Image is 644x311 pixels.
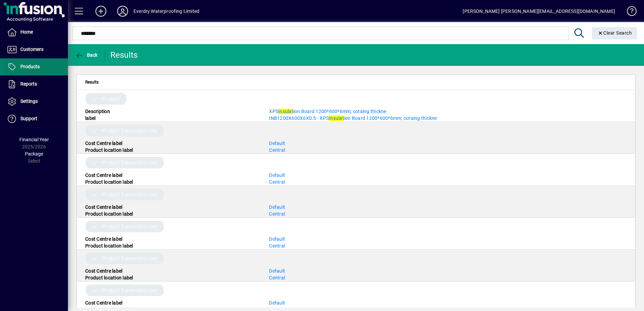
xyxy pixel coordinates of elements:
[592,27,638,39] button: Clear
[3,58,68,75] a: Products
[80,236,264,242] div: Cost Centre label
[80,242,264,249] div: Product location label
[463,6,615,17] div: [PERSON_NAME] [PERSON_NAME][EMAIL_ADDRESS][DOMAIN_NAME]
[112,5,133,17] button: Profile
[20,64,40,69] span: Products
[102,287,157,294] span: Product Transaction Line
[80,268,264,274] div: Cost Centre label
[80,147,264,153] div: Product location label
[269,236,285,242] a: Default
[269,268,285,274] a: Default
[269,141,285,146] a: Default
[20,47,43,52] span: Customers
[102,95,120,102] span: Product
[90,5,112,17] button: Add
[68,49,105,61] app-page-header-button: Back
[102,191,157,198] span: Product Transaction Line
[80,211,264,217] div: Product location label
[133,6,199,17] div: Everdry Waterproofing Limited
[597,30,632,36] span: Clear Search
[269,243,285,249] a: Central
[80,299,264,306] div: Cost Centre label
[269,109,386,114] a: XPSInsulation Board 1200*600*6mm; cotaing thickne
[269,109,386,114] span: XPS ion Board 1200*600*6mm; cotaing thickne
[73,49,100,61] button: Back
[20,29,33,35] span: Home
[269,300,285,306] a: Default
[102,127,157,134] span: Product Transaction Line
[25,151,43,157] span: Package
[329,115,344,121] em: Insulat
[3,41,68,58] a: Customers
[20,116,37,121] span: Support
[19,137,49,142] span: Financial Year
[102,255,157,262] span: Product Transaction Line
[269,172,285,178] a: Default
[80,274,264,281] div: Product location label
[85,78,99,86] span: Results
[278,109,293,114] em: Insulat
[3,76,68,93] a: Reports
[20,81,37,87] span: Reports
[110,50,139,60] div: Results
[269,204,285,210] a: Default
[80,108,264,115] div: Description
[269,115,437,121] a: INB1200X600X6X0.5 - XPSInsulation Board 1200*600*6mm; cotaing thickne
[102,159,157,166] span: Product Transaction Line
[80,140,264,147] div: Cost Centre label
[269,275,285,280] a: Central
[80,172,264,179] div: Cost Centre label
[20,98,38,104] span: Settings
[102,223,157,230] span: Product Transaction Line
[269,115,437,121] span: INB1200X600X6X0.5 - XPS ion Board 1200*600*6mm; cotaing thickne
[3,24,68,41] a: Home
[75,52,98,58] span: Back
[269,211,285,217] a: Central
[622,1,636,23] a: Knowledge Base
[3,93,68,110] a: Settings
[269,179,285,185] a: Central
[3,110,68,127] a: Support
[80,115,264,122] div: label
[269,147,285,153] a: Central
[80,204,264,211] div: Cost Centre label
[80,179,264,185] div: Product location label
